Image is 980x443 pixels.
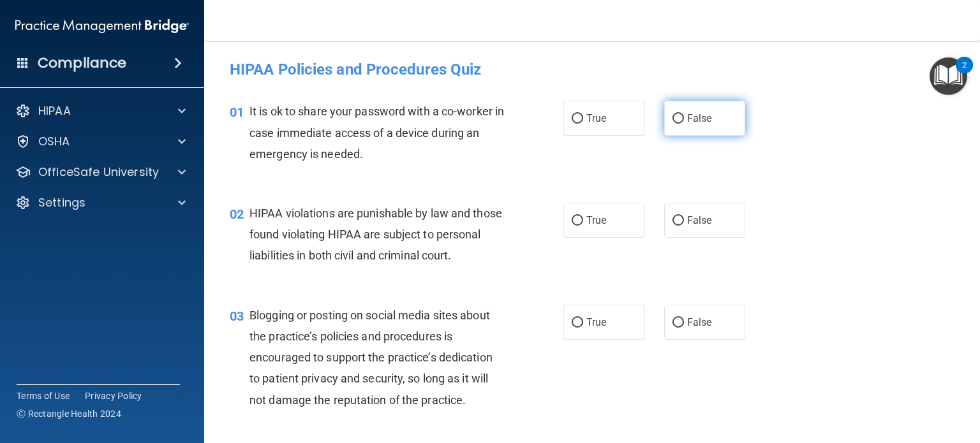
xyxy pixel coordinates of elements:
img: PMB logo [15,13,189,39]
input: True [572,114,583,124]
span: False [687,316,712,328]
span: It is ok to share your password with a co-worker in case immediate access of a device during an e... [249,105,504,160]
a: OSHA [15,134,186,149]
a: Privacy Policy [85,389,142,402]
h4: Compliance [38,54,126,72]
span: Ⓒ Rectangle Health 2024 [17,407,121,420]
span: True [586,214,606,226]
input: True [572,216,583,226]
span: Blogging or posting on social media sites about the practice’s policies and procedures is encoura... [249,309,493,407]
a: Terms of Use [17,389,70,402]
span: 03 [230,309,244,324]
span: False [687,214,712,226]
span: True [586,316,606,328]
span: 01 [230,105,244,120]
span: HIPAA violations are punishable by law and those found violating HIPAA are subject to personal li... [249,207,502,262]
p: OSHA [38,134,70,149]
a: HIPAA [15,103,186,119]
input: False [672,114,684,124]
span: False [687,112,712,124]
p: OfficeSafe University [38,164,159,180]
p: Settings [38,195,85,210]
input: False [672,216,684,226]
div: 2 [962,65,967,82]
a: Settings [15,195,186,210]
button: Open Resource Center, 2 new notifications [930,57,967,95]
span: True [586,112,606,124]
p: HIPAA [38,103,71,119]
input: False [672,318,684,328]
h4: HIPAA Policies and Procedures Quiz [230,61,954,78]
input: True [572,318,583,328]
a: OfficeSafe University [15,164,186,180]
span: 02 [230,207,244,222]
